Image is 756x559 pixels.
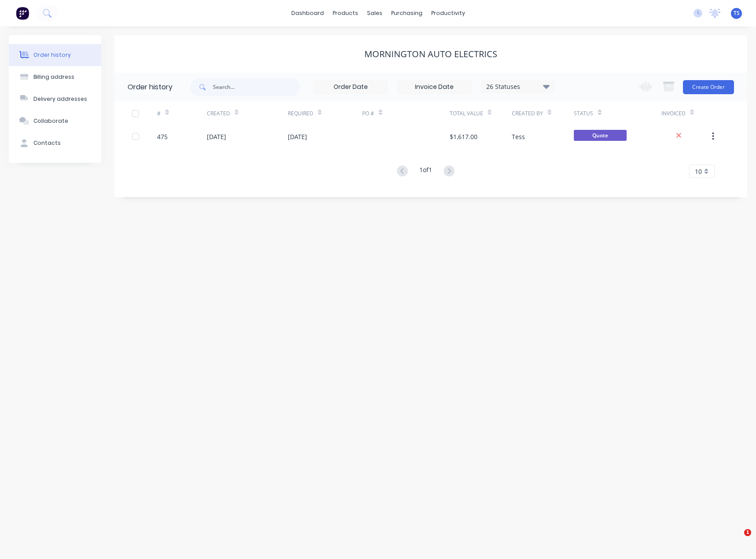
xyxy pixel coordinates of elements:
div: Invoiced [661,101,711,125]
input: Search... [213,78,300,96]
div: [DATE] [288,132,307,141]
div: Order history [128,82,172,92]
a: dashboard [287,7,328,20]
div: products [328,7,363,20]
div: PO # [362,101,449,125]
div: Tess [512,132,525,141]
div: PO # [362,110,374,118]
button: Order history [9,44,101,66]
div: Total Value [450,101,512,125]
div: Status [574,110,593,118]
div: # [157,110,161,118]
div: Billing address [33,73,74,81]
span: Quote [574,130,627,141]
div: Invoiced [661,110,686,118]
div: Collaborate [33,117,68,125]
span: TS [734,9,740,17]
div: Required [288,101,363,125]
button: Contacts [9,132,101,154]
div: Order history [33,51,71,59]
span: 10 [695,167,702,176]
div: Created [207,101,288,125]
div: purchasing [387,7,427,20]
div: Mornington Auto Electrics [364,49,497,59]
div: Created [207,110,230,118]
div: # [157,101,207,125]
div: Created By [512,101,574,125]
div: Status [574,101,661,125]
div: sales [363,7,387,20]
img: Factory [16,7,29,20]
div: Delivery addresses [33,95,87,103]
input: Order Date [314,81,388,94]
button: Collaborate [9,110,101,132]
div: Required [288,110,313,118]
div: 475 [157,132,168,141]
div: Contacts [33,139,61,147]
span: 1 [744,529,751,536]
button: Create Order [683,80,734,94]
div: Created By [512,110,543,118]
div: Total Value [450,110,483,118]
div: [DATE] [207,132,226,141]
iframe: Intercom live chat [726,529,747,550]
div: productivity [427,7,470,20]
div: 1 of 1 [419,165,432,178]
div: $1,617.00 [450,132,477,141]
div: 26 Statuses [481,82,555,92]
input: Invoice Date [397,81,471,94]
button: Delivery addresses [9,88,101,110]
button: Billing address [9,66,101,88]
